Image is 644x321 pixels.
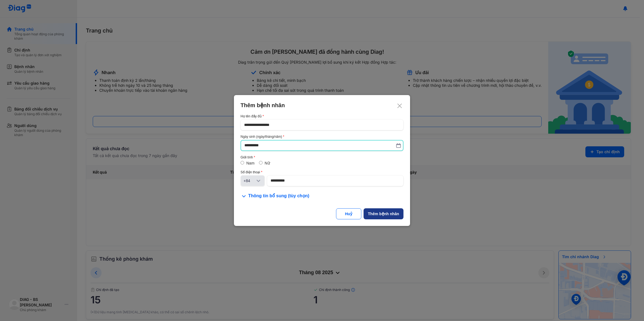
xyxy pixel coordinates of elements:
[244,178,255,184] div: +84
[241,170,403,174] div: Số điện thoại
[364,208,403,219] button: Thêm bệnh nhân
[368,211,399,217] div: Thêm bệnh nhân
[241,135,403,139] div: Ngày sinh (ngày/tháng/năm)
[248,193,309,199] span: Thông tin bổ sung (tùy chọn)
[241,114,403,118] div: Họ tên đầy đủ
[336,208,361,219] button: Huỷ
[241,155,403,159] div: Giới tính
[246,161,255,165] label: Nam
[241,102,403,109] div: Thêm bệnh nhân
[265,161,270,165] label: Nữ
